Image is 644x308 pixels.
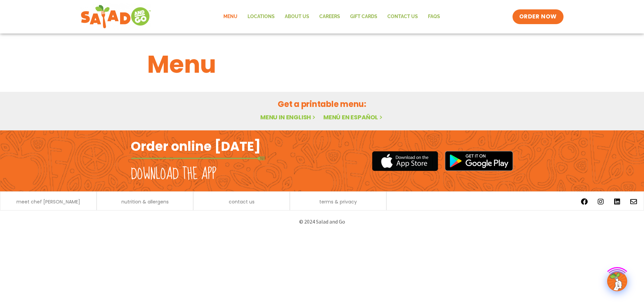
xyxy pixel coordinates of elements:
a: nutrition & allergens [121,199,169,204]
img: fork [131,157,265,160]
a: meet chef [PERSON_NAME] [16,199,80,204]
a: About Us [280,9,314,24]
img: new-SAG-logo-768×292 [80,3,151,30]
p: © 2024 Salad and Go [134,217,510,226]
h2: Get a printable menu: [147,98,497,110]
a: Menu [218,9,243,24]
a: Contact Us [382,9,423,24]
a: Locations [243,9,280,24]
nav: Menu [218,9,445,24]
img: appstore [372,150,438,172]
a: GIFT CARDS [345,9,382,24]
a: contact us [229,199,255,204]
a: Menú en español [323,113,384,121]
h2: Download the app [131,165,216,184]
a: FAQs [423,9,445,24]
h2: Order online [DATE] [131,138,261,155]
a: Menu in English [260,113,317,121]
img: google_play [445,151,513,171]
span: ORDER NOW [519,13,557,21]
a: ORDER NOW [513,9,563,24]
a: Careers [314,9,345,24]
h1: Menu [147,46,497,82]
a: terms & privacy [319,199,357,204]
